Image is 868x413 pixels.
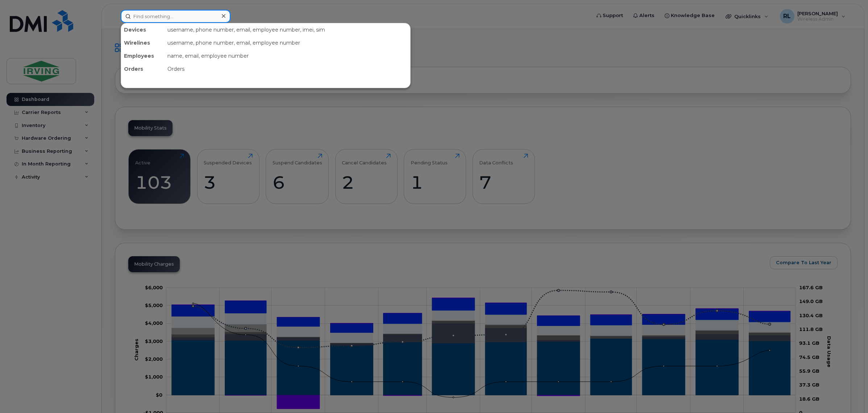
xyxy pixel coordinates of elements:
div: Orders [165,62,410,75]
div: username, phone number, email, employee number [165,36,410,49]
div: Employees [121,49,165,62]
div: Devices [121,23,165,36]
div: name, email, employee number [165,49,410,62]
div: username, phone number, email, employee number, imei, sim [165,23,410,36]
div: Orders [121,62,165,75]
div: Wirelines [121,36,165,49]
